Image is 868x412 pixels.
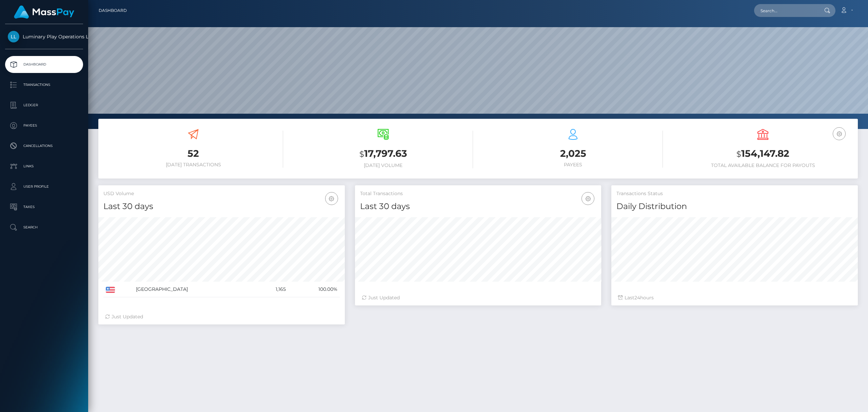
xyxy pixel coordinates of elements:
[634,295,640,301] span: 24
[483,162,663,168] h6: Payees
[293,163,473,168] h6: [DATE] Volume
[8,202,80,212] p: Taxes
[8,222,80,232] p: Search
[103,162,283,168] h6: [DATE] Transactions
[5,219,83,236] a: Search
[754,4,818,17] input: Search...
[8,80,80,90] p: Transactions
[362,294,595,301] div: Just Updated
[256,282,288,297] td: 1,165
[14,5,74,19] img: MassPay Logo
[736,149,741,159] small: $
[616,201,853,212] h4: Daily Distribution
[288,282,339,297] td: 100.00%
[8,182,80,192] p: User Profile
[5,117,83,134] a: Payees
[105,313,338,320] div: Just Updated
[8,31,19,42] img: Luminary Play Operations Limited
[5,34,83,40] span: Luminary Play Operations Limited
[5,76,83,93] a: Transactions
[5,178,83,195] a: User Profile
[8,59,80,70] p: Dashboard
[673,147,853,161] h3: 154,147.82
[103,190,340,197] h5: USD Volume
[5,158,83,175] a: Links
[618,294,851,301] div: Last hours
[5,137,83,154] a: Cancellations
[5,97,83,114] a: Ledger
[106,287,115,293] img: US.png
[8,100,80,110] p: Ledger
[673,163,853,168] h6: Total Available Balance for Payouts
[616,190,853,197] h5: Transactions Status
[8,141,80,151] p: Cancellations
[360,190,596,197] h5: Total Transactions
[103,147,283,160] h3: 52
[134,282,256,297] td: [GEOGRAPHIC_DATA]
[8,120,80,131] p: Payees
[5,56,83,73] a: Dashboard
[359,149,364,159] small: $
[8,161,80,171] p: Links
[103,201,340,212] h4: Last 30 days
[483,147,663,160] h3: 2,025
[360,201,596,212] h4: Last 30 days
[99,3,127,18] a: Dashboard
[5,199,83,216] a: Taxes
[293,147,473,161] h3: 17,797.63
